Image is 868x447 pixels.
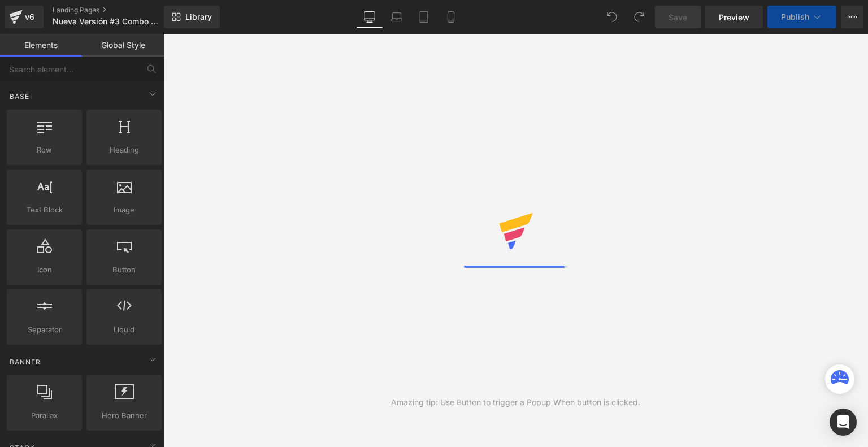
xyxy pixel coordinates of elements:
span: Banner [8,357,42,367]
span: Base [8,91,31,102]
span: Row [10,144,79,156]
span: Text Block [10,204,79,216]
a: Desktop [356,6,383,28]
span: Publish [781,12,809,21]
span: Button [90,264,158,276]
a: Mobile [437,6,465,28]
a: New Library [164,6,220,28]
a: Tablet [410,6,437,28]
a: Preview [705,6,763,28]
a: Laptop [383,6,410,28]
span: Save [669,11,687,23]
a: Landing Pages [53,6,183,15]
span: Heading [90,144,158,156]
div: Amazing tip: Use Button to trigger a Popup When button is clicked. [391,396,640,409]
span: Preview [719,11,749,23]
span: Hero Banner [90,410,158,422]
span: Liquid [90,324,158,336]
span: Image [90,204,158,216]
span: Library [185,12,212,22]
button: Redo [628,6,650,28]
div: v6 [23,10,37,24]
button: Publish [767,6,836,28]
span: Icon [10,264,79,276]
span: Parallax [10,410,79,422]
button: Undo [601,6,623,28]
a: Global Style [82,34,164,57]
span: Nueva Versión #3 Combo Zapatos Blazer + [PERSON_NAME] [53,17,161,26]
a: v6 [5,6,44,28]
span: Separator [10,324,79,336]
button: More [841,6,863,28]
div: Open Intercom Messenger [830,409,857,436]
